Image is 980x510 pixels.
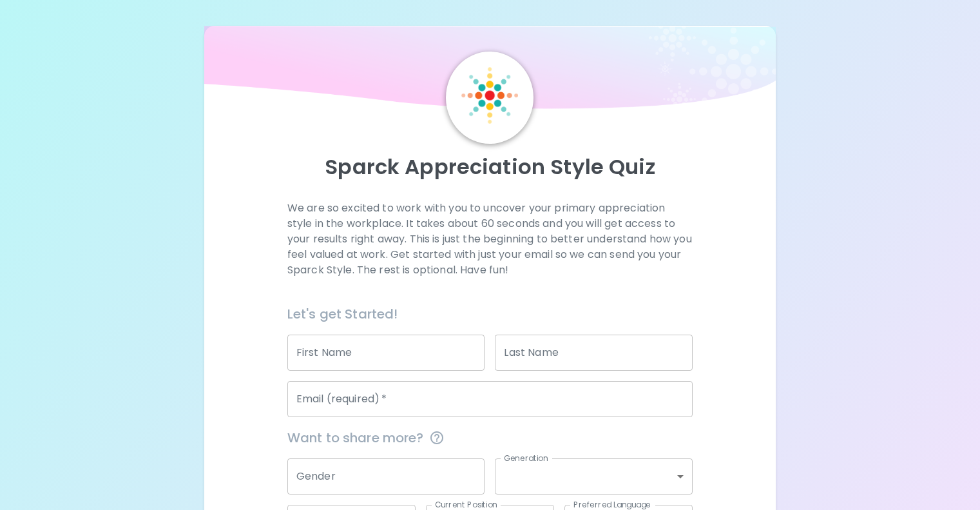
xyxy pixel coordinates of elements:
h6: Let's get Started! [287,304,693,324]
label: Preferred Language [573,499,651,510]
label: Current Position [435,499,497,510]
label: Generation [504,453,548,464]
svg: This information is completely confidential and only used for aggregated appreciation studies at ... [429,430,445,446]
p: We are so excited to work with you to uncover your primary appreciation style in the workplace. I... [287,201,693,278]
img: Sparck Logo [461,67,518,124]
p: Sparck Appreciation Style Quiz [220,154,760,180]
span: Want to share more? [287,427,693,448]
img: wave [204,26,776,116]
